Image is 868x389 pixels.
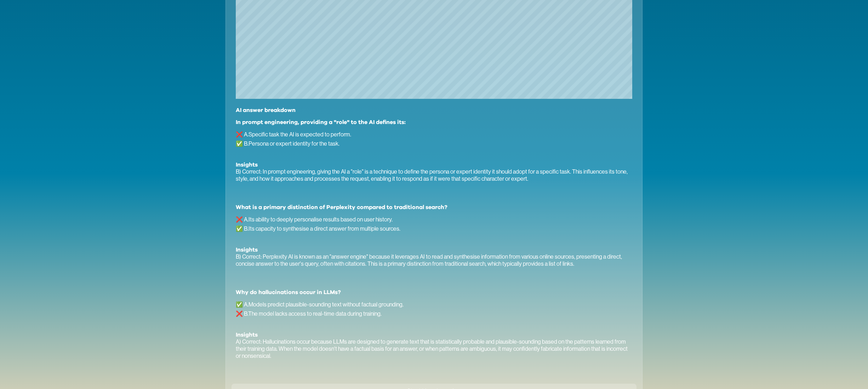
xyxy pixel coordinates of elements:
[236,300,632,309] p: ✅ A . Models predict plausible-sounding text without factual grounding.
[236,161,632,168] p: Insights
[236,309,632,318] p: ❌ B . The model lacks access to real-time data during training.
[236,246,632,253] p: Insights
[236,253,632,267] p: B) Correct: Perplexity AI is known as an "answer engine" because it leverages AI to read and synt...
[236,289,632,296] h3: Why do hallucinations occur in LLMs?
[236,331,632,338] p: Insights
[236,338,632,360] p: A) Correct: Hallucinations occur because LLMs are designed to generate text that is statistically...
[236,168,632,182] p: B) Correct: In prompt engineering, giving the AI a "role" is a technique to define the persona or...
[236,224,632,233] p: ✅ B . Its capacity to synthesise a direct answer from multiple sources.
[236,130,632,139] p: ❌ A . Specific task the AI is expected to perform.
[236,215,632,224] p: ❌ A . Its ability to deeply personalise results based on user history.
[236,119,632,126] h3: In prompt engineering, providing a "role" to the AI defines its:
[236,106,632,119] h3: AI answer breakdown
[236,139,632,148] p: ✅ B . Persona or expert identity for the task.
[236,204,632,211] h3: What is a primary distinction of Perplexity compared to traditional search?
